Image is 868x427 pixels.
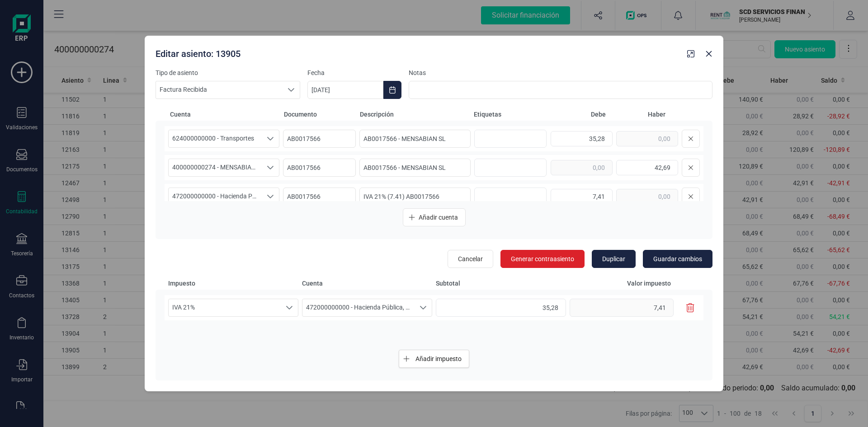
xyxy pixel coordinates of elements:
span: Subtotal [436,279,566,288]
div: Editar asiento: 13905 [152,44,684,60]
div: Seleccione un porcentaje [281,299,298,316]
div: Seleccione una cuenta [262,159,279,176]
button: Añadir cuenta [403,208,466,226]
button: Choose Date [383,81,401,99]
span: 624000000000 - Transportes [169,130,262,147]
span: Generar contraasiento [511,254,574,263]
input: 0,00 [616,131,678,146]
span: Duplicar [602,254,625,263]
span: Añadir cuenta [419,213,458,222]
input: 0,00 [436,299,566,317]
span: Descripción [360,110,470,119]
input: 0,00 [551,189,613,204]
span: 472000000000 - Hacienda Pública, IVA soportado [302,299,415,316]
button: Cancelar [448,250,493,268]
span: Etiquetas [474,110,546,119]
span: 400000000274 - MENSABIAN SL [169,159,262,176]
label: Notas [409,68,712,77]
span: IVA 21% [169,299,281,316]
input: 0,00 [551,131,613,146]
span: Cuenta [170,110,280,119]
button: Generar contraasiento [500,250,585,268]
span: Haber [609,110,665,119]
span: Cuenta [302,279,432,288]
span: Añadir impuesto [415,354,462,363]
span: Debe [550,110,606,119]
div: Seleccione una cuenta [262,130,279,147]
span: Impuesto [168,279,298,288]
span: Factura Recibida [156,81,283,99]
button: Guardar cambios [643,250,712,268]
span: Cancelar [458,254,483,263]
input: 0,00 [616,160,678,175]
button: Duplicar [592,250,636,268]
span: Guardar cambios [653,254,702,263]
span: 472000000000 - Hacienda Pública, IVA soportado [169,188,262,205]
input: 0,00 [551,160,613,175]
input: 0,00 [570,299,674,317]
input: 0,00 [616,189,678,204]
div: Seleccione una cuenta [262,188,279,205]
button: Añadir impuesto [399,350,469,368]
label: Tipo de asiento [156,68,300,77]
label: Fecha [307,68,401,77]
div: Seleccione una cuenta [415,299,432,316]
span: Valor impuesto [570,279,680,288]
span: Documento [284,110,356,119]
button: Close [702,47,716,61]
